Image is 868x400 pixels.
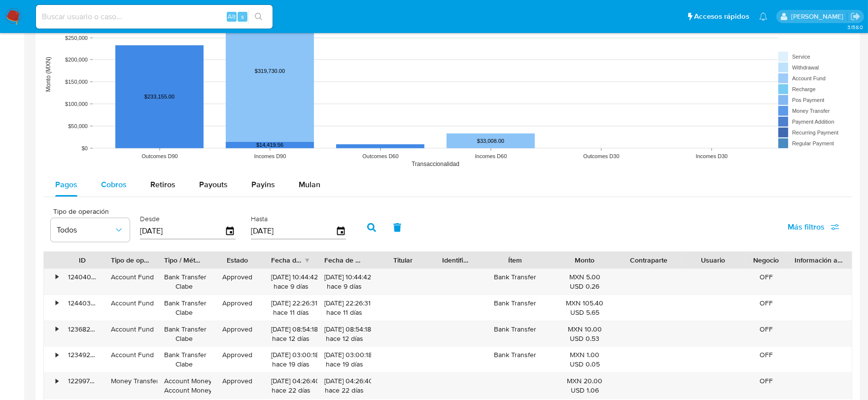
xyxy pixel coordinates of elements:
span: 3.158.0 [847,23,863,31]
span: s [241,12,244,21]
span: Accesos rápidos [694,11,749,22]
p: dalia.goicochea@mercadolibre.com.mx [791,12,847,21]
input: Buscar usuario o caso... [36,10,273,23]
button: search-icon [248,10,269,24]
a: Salir [850,11,861,22]
span: Alt [228,12,236,21]
a: Notificaciones [759,12,767,21]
